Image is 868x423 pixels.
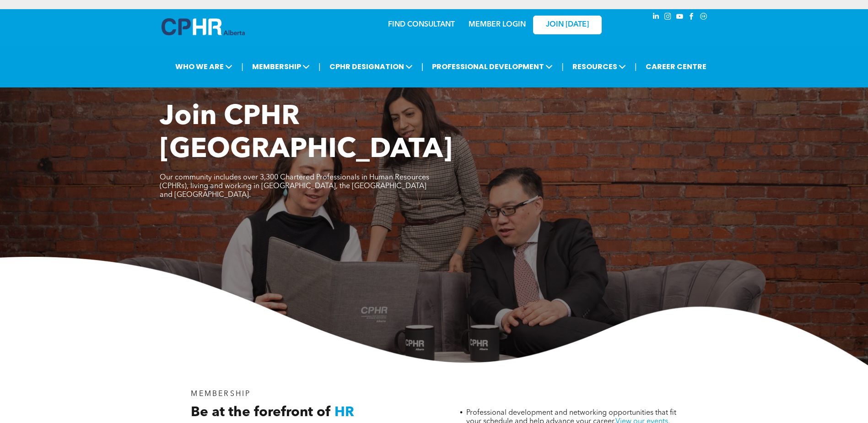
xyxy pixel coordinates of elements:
a: facebook [687,11,697,24]
span: PROFESSIONAL DEVELOPMENT [429,58,555,75]
span: MEMBERSHIP [191,390,251,398]
a: JOIN [DATE] [533,16,602,34]
span: HR [334,406,354,419]
span: Our community includes over 3,300 Chartered Professionals in Human Resources (CPHRs), living and ... [160,174,429,199]
li: | [561,57,564,76]
a: MEMBER LOGIN [469,21,526,28]
a: youtube [675,11,685,24]
a: FIND CONSULTANT [388,21,455,28]
span: Be at the forefront of [191,406,331,419]
span: MEMBERSHIP [249,58,313,75]
li: | [421,57,424,76]
span: RESOURCES [570,58,629,75]
a: instagram [663,11,673,24]
a: CAREER CENTRE [643,58,709,75]
span: JOIN [DATE] [546,21,589,29]
a: linkedin [651,11,661,24]
img: A blue and white logo for cp alberta [162,18,245,35]
a: Social network [699,11,709,24]
li: | [241,57,243,76]
li: | [635,57,637,76]
span: Join CPHR [GEOGRAPHIC_DATA] [160,103,453,164]
span: WHO WE ARE [173,58,235,75]
li: | [318,57,321,76]
span: CPHR DESIGNATION [327,58,415,75]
